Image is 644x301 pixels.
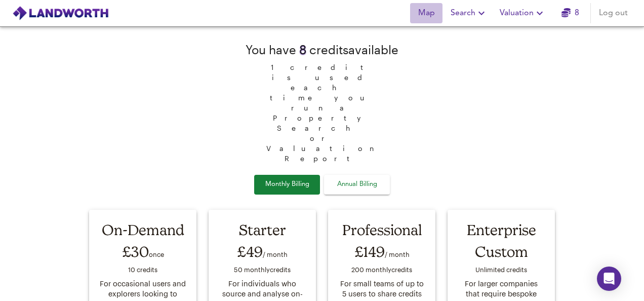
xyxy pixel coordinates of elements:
img: logo [12,6,109,21]
span: Annual Billing [332,179,382,191]
button: Log out [595,3,632,23]
div: 50 monthly credit s [218,263,306,278]
div: Custom [457,240,545,263]
span: Map [414,6,438,20]
span: Valuation [500,6,546,20]
button: Map [410,3,442,23]
span: 8 [299,43,306,57]
span: / month [385,250,410,258]
span: Search [451,6,488,20]
div: £49 [218,240,306,263]
span: Log out [599,6,628,20]
div: 10 credit s [99,263,187,278]
div: Starter [218,219,306,240]
span: 1 credit is used each time you run a Property Search or Valuation Report [261,58,383,164]
button: Annual Billing [324,175,390,195]
div: Professional [338,219,426,240]
div: 200 monthly credit s [338,263,426,278]
div: Open Intercom Messenger [597,267,621,291]
a: 8 [561,6,579,20]
div: Enterprise [457,219,545,240]
div: On-Demand [99,219,187,240]
button: Valuation [496,3,550,23]
span: once [149,250,164,258]
button: Search [447,3,492,23]
div: £149 [338,240,426,263]
div: £30 [99,240,187,263]
span: / month [263,250,288,258]
div: You have credit s available [246,41,398,58]
button: 8 [554,3,586,23]
div: Unlimited credit s [457,263,545,278]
